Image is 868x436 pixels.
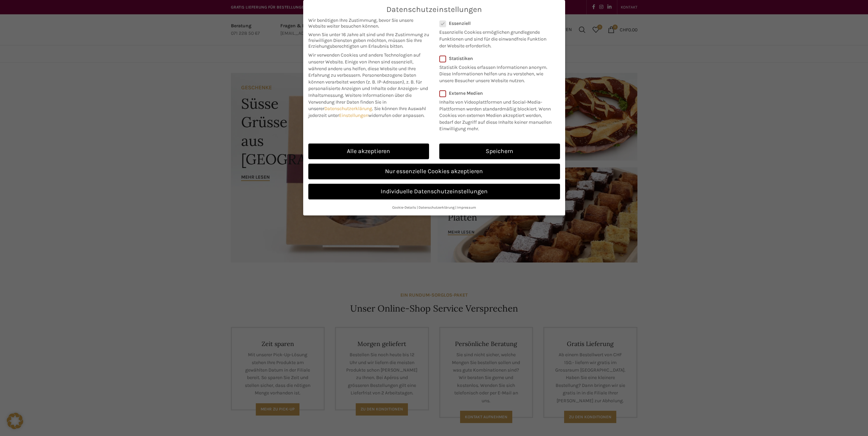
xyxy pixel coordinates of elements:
[439,90,556,96] label: Externe Medien
[439,144,560,159] a: Speichern
[324,106,372,111] a: Datenschutzerklärung
[308,92,412,111] span: Weitere Informationen über die Verwendung Ihrer Daten finden Sie in unserer .
[308,32,429,49] span: Wenn Sie unter 16 Jahre alt sind und Ihre Zustimmung zu freiwilligen Diensten geben möchten, müss...
[457,205,476,210] a: Impressum
[308,164,560,179] a: Nur essenzielle Cookies akzeptieren
[439,26,551,49] p: Essenzielle Cookies ermöglichen grundlegende Funktionen und sind für die einwandfreie Funktion de...
[308,17,429,29] span: Wir benötigen Ihre Zustimmung, bevor Sie unsere Website weiter besuchen können.
[439,56,551,61] label: Statistiken
[308,144,429,159] a: Alle akzeptieren
[308,72,428,98] span: Personenbezogene Daten können verarbeitet werden (z. B. IP-Adressen), z. B. für personalisierte A...
[339,112,368,118] a: Einstellungen
[439,20,551,26] label: Essenziell
[308,106,426,118] span: Sie können Ihre Auswahl jederzeit unter widerrufen oder anpassen.
[418,205,455,210] a: Datenschutzerklärung
[308,184,560,199] a: Individuelle Datenschutzeinstellungen
[439,61,551,84] p: Statistik Cookies erfassen Informationen anonym. Diese Informationen helfen uns zu verstehen, wie...
[386,5,482,14] span: Datenschutzeinstellungen
[392,205,416,210] a: Cookie-Details
[439,96,556,132] p: Inhalte von Videoplattformen und Social-Media-Plattformen werden standardmäßig blockiert. Wenn Co...
[308,52,421,78] span: Wir verwenden Cookies und andere Technologien auf unserer Website. Einige von ihnen sind essenzie...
